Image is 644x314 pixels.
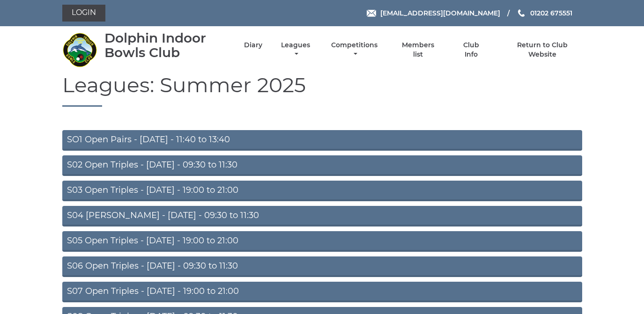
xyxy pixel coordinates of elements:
[503,41,582,59] a: Return to Club Website
[104,31,228,60] div: Dolphin Indoor Bowls Club
[62,256,582,277] a: S06 Open Triples - [DATE] - 09:30 to 11:30
[367,10,376,17] img: Email
[62,32,97,67] img: Dolphin Indoor Bowls Club
[62,181,582,201] a: S03 Open Triples - [DATE] - 19:00 to 21:00
[456,41,487,59] a: Club Info
[329,41,380,59] a: Competitions
[62,130,582,151] a: SO1 Open Pairs - [DATE] - 11:40 to 13:40
[279,41,312,59] a: Leagues
[396,41,439,59] a: Members list
[62,231,582,252] a: S05 Open Triples - [DATE] - 19:00 to 21:00
[518,9,525,17] img: Phone us
[367,8,500,18] a: Email [EMAIL_ADDRESS][DOMAIN_NAME]
[380,9,500,17] span: [EMAIL_ADDRESS][DOMAIN_NAME]
[62,206,582,226] a: S04 [PERSON_NAME] - [DATE] - 09:30 to 11:30
[517,8,572,18] a: Phone us 01202 675551
[62,282,582,302] a: S07 Open Triples - [DATE] - 19:00 to 21:00
[62,73,582,107] h1: Leagues: Summer 2025
[530,9,572,17] span: 01202 675551
[62,155,582,176] a: S02 Open Triples - [DATE] - 09:30 to 11:30
[62,5,105,22] a: Login
[244,41,262,50] a: Diary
